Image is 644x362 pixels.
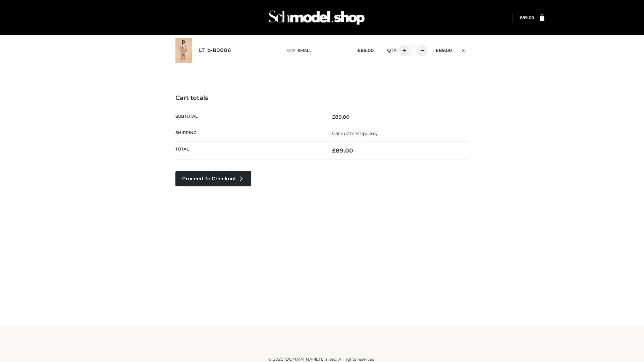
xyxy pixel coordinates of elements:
div: QTY: [380,45,425,56]
a: Remove this item [459,45,469,54]
a: £89.00 [520,15,534,20]
a: LT_b-B0006 [199,47,231,54]
img: Schmodel Admin 964 [266,4,367,31]
th: Shipping [175,125,322,141]
th: Subtotal [175,109,322,125]
bdi: 89.00 [436,48,452,53]
span: £ [520,15,522,20]
p: size : [286,48,347,54]
img: LT_b-B0006 - SMALL [175,38,192,63]
span: SMALL [298,48,312,53]
span: £ [332,114,335,120]
bdi: 89.00 [358,48,374,53]
a: Calculate shipping [332,130,378,136]
span: £ [358,48,361,53]
a: Proceed to Checkout [175,171,251,186]
span: £ [332,147,336,154]
span: £ [436,48,439,53]
bdi: 89.00 [332,147,353,154]
th: Total [175,142,322,160]
bdi: 89.00 [332,114,350,120]
bdi: 89.00 [520,15,534,20]
h4: Cart totals [175,95,469,102]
